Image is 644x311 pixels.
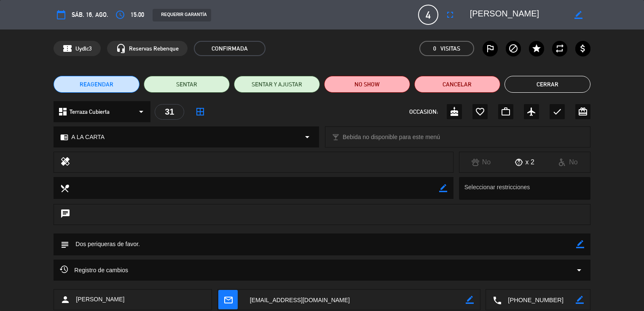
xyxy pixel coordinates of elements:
span: [PERSON_NAME] [76,295,124,304]
button: Cerrar [504,76,590,93]
span: Terraza Cubierta [70,107,110,117]
span: Uydlc3 [75,44,92,54]
span: 4 [418,5,438,25]
button: fullscreen [443,7,458,22]
i: person [60,295,70,305]
em: Visitas [440,44,460,54]
span: Reservas Rebenque [129,44,179,54]
i: subject [60,240,69,249]
i: healing [60,156,70,168]
i: card_giftcard [578,107,588,117]
i: star [531,43,542,54]
span: A LA CARTA [71,132,105,142]
button: REAGENDAR [54,76,140,93]
i: arrow_drop_down [136,107,146,117]
i: attach_money [578,43,588,54]
span: Registro de cambios [60,265,128,275]
span: REAGENDAR [80,80,113,89]
i: border_color [574,11,582,19]
i: cake [449,107,459,117]
i: local_dining [60,183,69,193]
span: OCCASION: [409,107,438,117]
i: border_color [466,296,474,304]
i: border_color [576,296,584,304]
div: REQUERIR GARANTÍA [153,9,211,21]
span: Bebida no disponible para este menú [343,132,440,142]
span: confirmation_number [62,43,72,54]
i: headset_mic [116,43,126,54]
button: NO SHOW [324,76,410,93]
i: border_color [576,240,584,248]
button: calendar_today [54,7,69,22]
i: arrow_drop_down [302,132,312,142]
div: No [459,157,503,168]
i: fullscreen [445,10,455,20]
i: mail_outline [223,295,233,304]
i: border_color [439,184,447,192]
i: border_all [195,107,205,117]
button: SENTAR [144,76,230,93]
i: work_outline [501,107,511,117]
i: repeat [555,43,565,54]
i: arrow_drop_down [574,265,584,275]
i: check [552,107,562,117]
i: block [508,43,518,54]
i: dashboard [58,107,68,117]
span: 0 [433,44,436,54]
i: local_bar [332,133,340,141]
button: SENTAR Y AJUSTAR [234,76,320,93]
span: sáb. 16, ago. [72,10,108,20]
i: calendar_today [56,10,66,20]
button: Cancelar [414,76,500,93]
button: access_time [113,7,128,22]
i: chat [60,209,70,220]
span: CONFIRMADA [194,41,266,56]
i: access_time [115,10,125,20]
i: chrome_reader_mode [60,133,68,141]
i: airplanemode_active [526,107,537,117]
i: local_phone [492,295,502,305]
i: outlined_flag [485,43,495,54]
i: favorite_border [475,107,485,117]
div: x 2 [503,157,546,168]
div: No [546,157,590,168]
div: 31 [155,104,184,120]
span: 15:00 [131,10,144,20]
